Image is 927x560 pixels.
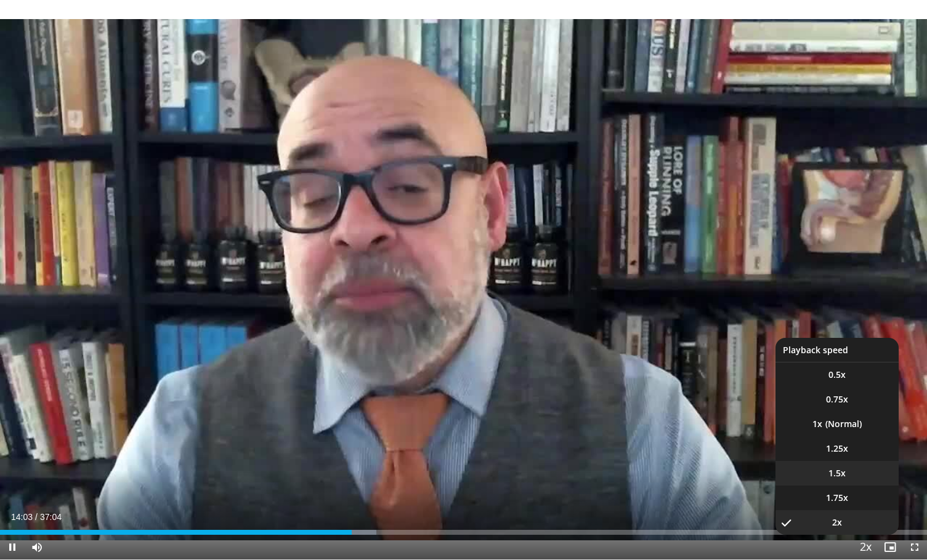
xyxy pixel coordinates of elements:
[832,516,842,529] span: 2x
[826,442,848,455] span: 1.25x
[878,535,902,559] button: Enable picture-in-picture mode
[40,512,62,522] span: 37:04
[902,535,927,559] button: Fullscreen
[828,369,846,381] span: 0.5x
[828,467,846,479] span: 1.5x
[853,535,878,559] button: Playback Rate
[812,418,822,430] span: 1x
[25,535,49,559] button: Mute
[826,492,848,504] span: 1.75x
[826,393,848,406] span: 0.75x
[35,512,38,522] span: /
[11,512,33,522] span: 14:03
